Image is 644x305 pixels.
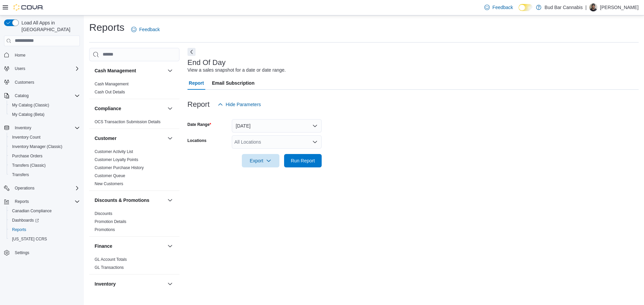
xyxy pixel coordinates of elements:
[187,59,226,67] h3: End Of Day
[7,170,83,179] button: Transfers
[585,3,587,11] p: |
[95,165,144,170] a: Customer Purchase History
[95,135,116,142] h3: Customer
[12,198,32,206] button: Reports
[1,123,83,133] button: Inventory
[12,51,80,59] span: Home
[15,66,25,71] span: Users
[12,236,47,242] span: [US_STATE] CCRS
[291,157,315,164] span: Run Report
[12,135,41,140] span: Inventory Count
[7,133,83,142] button: Inventory Count
[95,119,161,125] span: OCS Transaction Submission Details
[1,91,83,100] button: Catalog
[7,110,83,119] button: My Catalog (Beta)
[89,210,179,236] div: Discounts & Promotions
[9,133,43,141] a: Inventory Count
[12,163,46,168] span: Transfers (Classic)
[95,105,121,112] h3: Compliance
[12,78,37,86] a: Customers
[242,154,279,167] button: Export
[12,184,80,192] span: Operations
[9,216,80,224] span: Dashboards
[166,104,174,112] button: Compliance
[15,250,29,255] span: Settings
[7,161,83,170] button: Transfers (Classic)
[9,161,48,169] a: Transfers (Classic)
[89,148,179,190] div: Customer
[89,255,179,274] div: Finance
[9,101,80,109] span: My Catalog (Classic)
[600,3,639,11] p: [PERSON_NAME]
[187,67,286,74] div: View a sales snapshot for a date or date range.
[9,207,80,215] span: Canadian Compliance
[95,90,125,94] a: Cash Out Details
[95,165,144,170] span: Customer Purchase History
[12,208,52,214] span: Canadian Compliance
[9,226,80,234] span: Reports
[9,143,65,151] a: Inventory Manager (Classic)
[9,101,52,109] a: My Catalog (Classic)
[12,78,80,86] span: Customers
[95,219,126,224] a: Promotion Details
[95,173,125,178] a: Customer Queue
[95,135,165,142] button: Customer
[95,81,128,87] span: Cash Management
[284,154,322,167] button: Run Report
[7,216,83,225] a: Dashboards
[9,235,50,243] a: [US_STATE] CCRS
[12,92,80,100] span: Catalog
[1,64,83,73] button: Users
[12,172,29,177] span: Transfers
[519,4,533,11] input: Dark Mode
[492,4,513,11] span: Feedback
[187,122,211,127] label: Date Range
[7,142,83,151] button: Inventory Manager (Classic)
[12,92,31,100] button: Catalog
[7,234,83,244] button: [US_STATE] CCRS
[95,67,165,74] button: Cash Management
[312,139,318,145] button: Open list of options
[12,184,37,192] button: Operations
[12,65,28,73] button: Users
[15,199,29,204] span: Reports
[95,219,126,224] span: Promotion Details
[9,110,47,119] a: My Catalog (Beta)
[95,149,133,154] span: Customer Activity List
[12,144,62,149] span: Inventory Manager (Classic)
[187,100,210,108] h3: Report
[95,120,161,124] a: OCS Transaction Submission Details
[246,154,275,167] span: Export
[12,124,80,132] span: Inventory
[9,171,80,179] span: Transfers
[232,119,322,133] button: [DATE]
[9,216,42,224] a: Dashboards
[95,281,116,287] h3: Inventory
[95,105,165,112] button: Compliance
[166,196,174,204] button: Discounts & Promotions
[95,243,165,249] button: Finance
[226,101,261,108] span: Hide Parameters
[589,3,597,11] div: Eric B
[215,98,264,111] button: Hide Parameters
[166,242,174,250] button: Finance
[187,138,207,143] label: Locations
[95,257,127,262] a: GL Account Totals
[12,112,45,117] span: My Catalog (Beta)
[95,211,112,216] a: Discounts
[89,80,179,99] div: Cash Management
[1,248,83,257] button: Settings
[95,67,136,74] h3: Cash Management
[545,3,583,11] p: Bud Bar Cannabis
[15,185,35,191] span: Operations
[128,23,162,36] a: Feedback
[12,227,26,232] span: Reports
[482,1,516,14] a: Feedback
[12,51,28,59] a: Home
[7,206,83,216] button: Canadian Compliance
[95,265,124,270] span: GL Transactions
[9,226,29,234] a: Reports
[95,157,138,162] a: Customer Loyalty Points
